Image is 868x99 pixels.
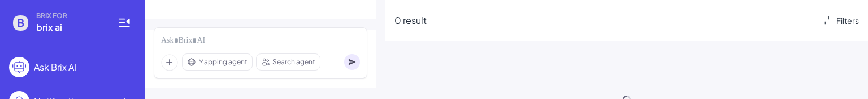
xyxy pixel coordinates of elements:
[36,11,104,20] span: BRIX FOR
[836,15,859,27] div: Filters
[34,60,76,74] div: Ask Brix AI
[36,20,104,34] span: brix ai
[272,57,315,67] span: Search agent
[394,14,427,26] span: 0 result
[198,57,248,67] span: Mapping agent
